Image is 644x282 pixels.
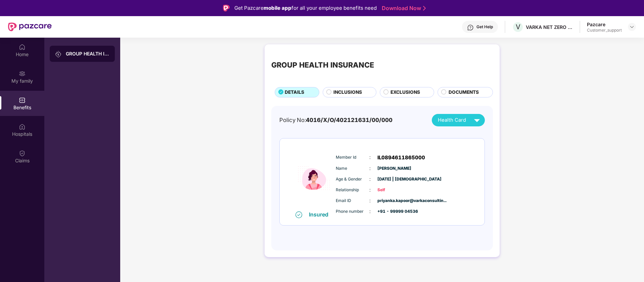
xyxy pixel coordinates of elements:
span: Phone number [336,208,369,215]
span: priyanka.kapoor@varkaconsultin... [377,198,411,204]
img: svg+xml;base64,PHN2ZyBpZD0iQ2xhaW0iIHhtbG5zPSJodHRwOi8vd3d3LnczLm9yZy8yMDAwL3N2ZyIgd2lkdGg9IjIwIi... [19,150,26,157]
img: icon [294,146,334,211]
div: Policy No: [279,116,393,124]
span: +91 - 99999 04536 [377,208,411,215]
img: svg+xml;base64,PHN2ZyB3aWR0aD0iMjAiIGhlaWdodD0iMjAiIHZpZXdCb3g9IjAgMCAyMCAyMCIgZmlsbD0ibm9uZSIgeG... [55,51,62,57]
div: Get Help [476,24,493,30]
img: svg+xml;base64,PHN2ZyBpZD0iSG9tZSIgeG1sbnM9Imh0dHA6Ly93d3cudzMub3JnLzIwMDAvc3ZnIiB3aWR0aD0iMjAiIG... [19,44,26,50]
span: Age & Gender [336,176,369,183]
span: Health Card [438,116,466,124]
img: svg+xml;base64,PHN2ZyB3aWR0aD0iMjAiIGhlaWdodD0iMjAiIHZpZXdCb3g9IjAgMCAyMCAyMCIgZmlsbD0ibm9uZSIgeG... [19,70,26,77]
span: Self [377,187,411,193]
img: Logo [223,5,230,11]
img: svg+xml;base64,PHN2ZyBpZD0iQmVuZWZpdHMiIHhtbG5zPSJodHRwOi8vd3d3LnczLm9yZy8yMDAwL3N2ZyIgd2lkdGg9Ij... [19,97,26,104]
span: Member Id [336,154,369,161]
span: : [369,154,371,161]
span: Email ID [336,198,369,204]
span: DOCUMENTS [449,89,479,96]
img: svg+xml;base64,PHN2ZyB4bWxucz0iaHR0cDovL3d3dy53My5vcmcvMjAwMC9zdmciIHdpZHRoPSIxNiIgaGVpZ2h0PSIxNi... [295,211,302,218]
span: : [369,186,371,194]
div: Pazcare [587,21,622,28]
span: V [516,23,520,31]
span: Relationship [336,187,369,193]
span: Name [336,165,369,172]
span: 4016/X/O/402121631/00/000 [306,117,393,123]
span: : [369,208,371,215]
a: Download Now [382,5,424,12]
span: EXCLUSIONS [390,89,420,96]
span: : [369,197,371,204]
div: GROUP HEALTH INSURANCE [66,50,109,57]
button: Health Card [432,114,485,126]
img: svg+xml;base64,PHN2ZyBpZD0iSGVscC0zMngzMiIgeG1sbnM9Imh0dHA6Ly93d3cudzMub3JnLzIwMDAvc3ZnIiB3aWR0aD... [467,24,474,31]
div: Insured [309,211,332,218]
div: VARKA NET ZERO ADVISORY PRIVATE LIMITED [526,24,573,30]
strong: mobile app [264,5,291,11]
div: Customer_support [587,28,622,33]
img: svg+xml;base64,PHN2ZyBpZD0iSG9zcGl0YWxzIiB4bWxucz0iaHR0cDovL3d3dy53My5vcmcvMjAwMC9zdmciIHdpZHRoPS... [19,123,26,130]
div: Get Pazcare for all your employee benefits need [234,4,377,12]
span: [PERSON_NAME] [377,165,411,172]
span: : [369,175,371,183]
img: Stroke [423,5,426,12]
span: : [369,165,371,172]
span: INCLUSIONS [333,89,362,96]
span: [DATE] | [DEMOGRAPHIC_DATA] [377,176,411,183]
img: svg+xml;base64,PHN2ZyB4bWxucz0iaHR0cDovL3d3dy53My5vcmcvMjAwMC9zdmciIHZpZXdCb3g9IjAgMCAyNCAyNCIgd2... [471,114,483,126]
img: svg+xml;base64,PHN2ZyBpZD0iRHJvcGRvd24tMzJ4MzIiIHhtbG5zPSJodHRwOi8vd3d3LnczLm9yZy8yMDAwL3N2ZyIgd2... [629,24,635,30]
div: GROUP HEALTH INSURANCE [271,59,374,71]
span: IL0894611865000 [377,154,425,162]
span: DETAILS [285,89,304,96]
img: New Pazcare Logo [8,23,52,31]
